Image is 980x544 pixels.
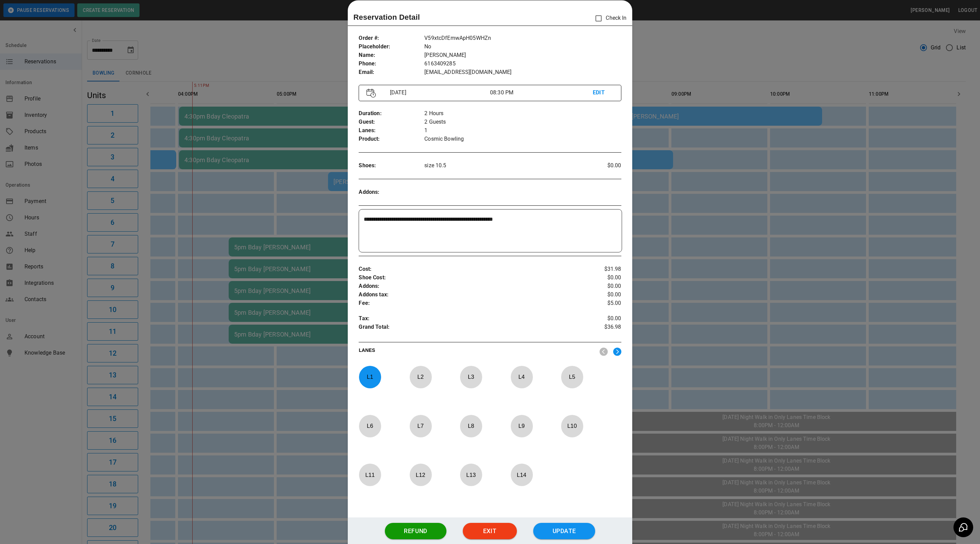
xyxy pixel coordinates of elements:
[353,12,420,23] p: Reservation Detail
[424,34,621,43] p: V59xtcDfEmwApH05WHZn
[424,60,621,68] p: 6163409285
[409,467,432,483] p: L 12
[424,68,621,77] p: [EMAIL_ADDRESS][DOMAIN_NAME]
[359,43,424,51] p: Placeholder :
[510,418,533,434] p: L 9
[577,291,621,299] p: $0.00
[359,126,424,135] p: Lanes :
[409,418,432,434] p: L 7
[577,265,621,274] p: $31.98
[424,118,621,126] p: 2 Guests
[359,314,577,323] p: Tax :
[533,523,595,539] button: Update
[460,467,482,483] p: L 13
[359,418,381,434] p: L 6
[460,369,482,385] p: L 3
[577,299,621,308] p: $5.00
[561,369,583,385] p: L 5
[359,282,577,291] p: Addons :
[490,89,593,97] p: 08:30 PM
[359,291,577,299] p: Addons tax :
[460,418,482,434] p: L 8
[387,89,490,97] p: [DATE]
[591,11,626,26] p: Check In
[359,60,424,68] p: Phone :
[577,323,621,333] p: $36.98
[424,43,621,51] p: No
[424,126,621,135] p: 1
[359,299,577,308] p: Fee :
[424,135,621,143] p: Cosmic Bowling
[359,51,424,60] p: Name :
[366,89,376,98] img: Vector
[424,51,621,60] p: [PERSON_NAME]
[359,274,577,282] p: Shoe Cost :
[577,274,621,282] p: $0.00
[359,347,594,356] p: LANES
[359,118,424,126] p: Guest :
[359,109,424,118] p: Duration :
[409,369,432,385] p: L 2
[577,314,621,323] p: $0.00
[359,265,577,274] p: Cost :
[593,89,613,97] p: EDIT
[600,347,608,356] img: nav_left.svg
[613,347,621,356] img: right.svg
[359,188,424,197] p: Addons :
[359,34,424,43] p: Order # :
[359,161,424,170] p: Shoes :
[424,109,621,118] p: 2 Hours
[463,523,517,539] button: Exit
[359,323,577,333] p: Grand Total :
[577,161,621,170] p: $0.00
[577,282,621,291] p: $0.00
[359,68,424,77] p: Email :
[510,467,533,483] p: L 14
[424,161,577,170] p: size 10.5
[359,369,381,385] p: L 1
[510,369,533,385] p: L 4
[385,523,446,539] button: Refund
[359,467,381,483] p: L 11
[359,135,424,143] p: Product :
[561,418,583,434] p: L 10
